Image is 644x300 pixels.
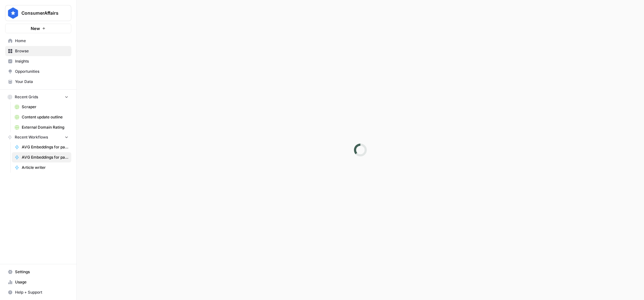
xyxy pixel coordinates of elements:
[5,77,71,87] a: Your Data
[12,142,71,152] a: AVG Embeddings for page and Target Keyword - Using Pasted page content
[5,92,71,102] button: Recent Grids
[5,36,71,46] a: Home
[5,287,71,297] button: Help + Support
[7,7,19,19] img: ConsumerAffairs Logo
[15,289,68,295] span: Help + Support
[12,102,71,112] a: Scraper
[15,79,68,85] span: Your Data
[5,66,71,77] a: Opportunities
[15,69,68,74] span: Opportunities
[12,152,71,162] a: AVG Embeddings for page and Target Keyword
[15,279,68,285] span: Usage
[22,165,68,170] span: Article writer
[12,122,71,132] a: External Domain Rating
[15,94,38,100] span: Recent Grids
[5,46,71,56] a: Browse
[15,134,48,140] span: Recent Workflows
[12,162,71,173] a: Article writer
[15,38,68,44] span: Home
[22,154,68,160] span: AVG Embeddings for page and Target Keyword
[22,124,68,130] span: External Domain Rating
[22,114,68,120] span: Content update outline
[5,132,71,142] button: Recent Workflows
[31,25,40,32] span: New
[5,24,71,33] button: New
[5,5,71,21] button: Workspace: ConsumerAffairs
[15,269,68,275] span: Settings
[5,56,71,66] a: Insights
[22,104,68,110] span: Scraper
[15,58,68,64] span: Insights
[5,267,71,277] a: Settings
[15,48,68,54] span: Browse
[5,277,71,287] a: Usage
[21,10,60,16] span: ConsumerAffairs
[12,112,71,122] a: Content update outline
[22,144,68,150] span: AVG Embeddings for page and Target Keyword - Using Pasted page content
